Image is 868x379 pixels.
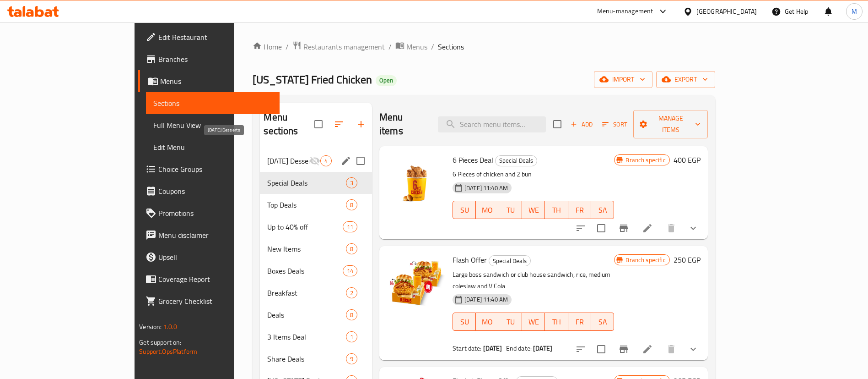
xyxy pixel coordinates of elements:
span: 1.0.0 [163,321,178,333]
span: Branches [158,54,272,65]
h6: 250 EGP [674,253,701,266]
a: Coverage Report [138,268,280,290]
span: 1 [346,333,357,341]
span: Menus [160,76,272,87]
span: FR [572,203,588,217]
div: items [346,353,357,364]
span: Special Deals [496,155,537,166]
button: Sort [600,117,630,132]
div: items [346,199,357,210]
button: Add section [350,113,372,135]
button: TH [545,201,568,219]
a: Edit Menu [146,136,280,158]
span: 3 [346,179,357,187]
div: Special Deals [267,177,345,188]
span: TH [549,315,564,329]
li: / [388,41,392,52]
span: TH [549,203,564,217]
span: Full Menu View [153,120,272,131]
a: Full Menu View [146,114,280,136]
span: Coverage Report [158,274,272,285]
div: 3 Items Deal1 [260,326,372,348]
b: [DATE] [483,342,502,354]
button: TH [545,313,568,331]
span: Sort [602,119,627,130]
span: MO [480,203,495,217]
img: 6 Pieces Deal [387,154,445,212]
li: / [286,41,289,52]
span: 3 Items Deal [267,331,345,342]
span: FR [572,315,588,329]
span: Grocery Checklist [158,296,272,307]
h2: Menu items [379,110,427,138]
span: Start date: [453,342,482,354]
span: Coupons [158,186,272,197]
button: SU [453,313,476,331]
button: TU [499,313,522,331]
span: 9 [346,355,357,363]
span: Deals [267,309,345,320]
button: MO [476,313,499,331]
span: import [601,74,645,85]
a: Coupons [138,180,280,202]
button: Branch-specific-item [613,217,635,239]
a: Branches [138,48,280,70]
span: Boxes Deals [267,265,342,276]
span: WE [526,203,541,217]
span: Menu disclaimer [158,230,272,241]
button: delete [660,217,682,239]
span: WE [526,315,541,329]
div: items [346,309,357,320]
span: Top Deals [267,199,345,210]
div: Special Deals3 [260,172,372,194]
button: Branch-specific-item [613,338,635,360]
span: export [663,74,708,85]
a: Edit menu item [642,223,653,234]
span: New Items [267,243,345,254]
span: Select section [548,115,567,134]
button: show more [682,338,704,360]
span: Sections [153,98,272,109]
span: Special Deals [489,256,530,266]
span: Edit Menu [153,142,272,153]
a: Menus [395,41,427,53]
span: Select to update [592,340,611,359]
button: sort-choices [570,217,592,239]
span: [DATE] 11:40 AM [461,184,512,192]
button: TU [499,201,522,219]
div: Top Deals8 [260,194,372,216]
span: Breakfast [267,287,345,298]
div: Share Deals9 [260,348,372,370]
span: SU [457,203,472,217]
span: Add [569,119,594,130]
a: Restaurants management [292,41,385,53]
span: Version: [139,321,162,333]
span: Sections [438,41,464,52]
button: SU [453,201,476,219]
p: 6 Pieces of chicken and 2 bun [453,169,614,180]
div: Breakfast2 [260,282,372,304]
span: SU [457,315,472,329]
div: Boxes Deals14 [260,260,372,282]
button: Add [567,117,596,132]
button: WE [522,313,545,331]
p: Large boss sandwich or club house sandwich, rice, medium coleslaw and V Cola [453,269,614,292]
span: 14 [343,267,357,275]
button: sort-choices [570,338,592,360]
span: 6 Pieces Deal [453,153,493,167]
button: FR [568,313,591,331]
button: export [656,71,715,88]
span: Select to update [592,219,611,238]
span: 2 [346,289,357,297]
span: Add item [567,117,596,132]
span: Select all sections [309,115,328,134]
a: Edit menu item [642,344,653,355]
a: Edit Restaurant [138,26,280,48]
span: Flash Offer [453,253,487,267]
